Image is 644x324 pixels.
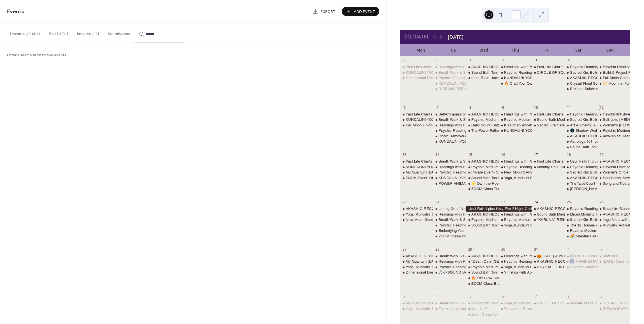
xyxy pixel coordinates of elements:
[466,212,499,217] div: AKASHIC RECORDS READING with Valeri (& Other Psychic Services)
[499,217,532,222] div: Psychic Medium Floor Day with Crista
[501,200,505,205] div: 23
[565,75,597,80] div: AKASHIC RECORDS READING with Valeri (& Other Psychic Services)
[438,175,470,180] div: KUNDALINI YOGA
[438,134,521,139] div: Chord Removal Workshop with [PERSON_NAME]
[400,217,433,222] div: New Moon Goddess Activation Meditation With Goddess Nyx : with Leeza
[433,117,466,122] div: Breath Work & Sound Bath Meditation with Karen
[354,9,375,15] span: Add Event
[433,175,466,180] div: KUNDALINI YOGA
[406,112,505,117] div: Past Life Charts or Oracle Readings with [PERSON_NAME]
[597,175,630,180] div: Soul Stitch: Sewing Your Spirit Poppet with Elowynn
[400,159,433,164] div: Past Life Charts or Oracle Readings with April Azzolino
[565,81,597,86] div: Crystal Floral Sound Bath w/ Elowynn
[466,70,499,75] div: Sound Bath Toning Meditation with Singing Bowls & Channeled Light Language & Song
[433,206,466,211] div: Letting Go of Negativity Group Repatterning on Zoom
[438,212,522,217] div: Readings with Psychic Medium [PERSON_NAME]
[438,123,522,128] div: Readings with Psychic Medium [PERSON_NAME]
[565,186,597,191] div: Don Jose Ruiz presents The House of the Art of Dreams Summer–Fall 2025 Tour
[471,128,598,133] div: The Power Pattern Change Minds with One Sentence with [PERSON_NAME]
[565,217,597,222] div: Sacred Kin: Building Ancestral Veneration Workshop with Elowynn
[565,159,597,164] div: Usui Reiki II plus Holy Fire Certification Class with Debbie
[433,70,466,75] div: Breath Work & Sound Bath Meditation with Karen
[320,9,335,15] span: Export
[471,165,566,170] div: Psychic Medium Floor Day with [DEMOGRAPHIC_DATA]
[433,212,466,217] div: Readings with Psychic Medium Ashley Jodra
[471,212,613,217] div: AKASHIC RECORDS READING with [PERSON_NAME] (& Other Psychic Services)
[565,128,597,133] div: 🌑 Shadow Work: Healing the Wounds of the Soul with Shay
[406,170,558,175] div: My Quantum [DATE]- Raising your Consciousness- 3-Day Workshop with [PERSON_NAME]
[504,159,588,164] div: Readings with Psychic Medium [PERSON_NAME]
[406,75,539,80] div: Dimensional Deep Dive with the Council -CHANNELING with [PERSON_NAME]
[438,206,525,211] div: Letting Go of Negativity Group Repatterning on Zoom
[597,128,630,133] div: Psychic Medium Floor Day with Crista
[438,234,537,239] div: ZOOM Class-The New Moon Portal with [PERSON_NAME]
[468,105,473,110] div: 8
[466,159,499,164] div: AKASHIC RECORDS READING with Valeri (& Other Psychic Services)
[501,105,505,110] div: 9
[565,228,597,233] div: Psychic Medium Floor Day with Crista
[433,228,466,233] div: Embodying Your Own Energy Mediation with Valeri
[532,254,565,259] div: 🎃 Halloween Aura Photo Special 👻with Cody
[433,181,466,186] div: POWER ANIMAL Spirits: A Shamanic Journey with Ray
[597,117,630,122] div: Self-Love Lymphatic Drainage with April
[532,159,565,164] div: Past Life Charts or Oracle Readings with April Azzolino
[466,259,499,264] div: "Death Café Las Vegas"
[433,170,466,175] div: Psychic Readings Floor Day with Gayla!!
[563,44,594,56] div: Sat
[438,128,528,133] div: Psychic Readings Floor Day with [PERSON_NAME]!!
[438,117,540,122] div: Breath Work & Sound Bath Meditation with [PERSON_NAME]
[433,165,466,170] div: Readings with Psychic Medium Ashley Jodra
[400,117,433,122] div: KUNDALINI YOGA
[504,64,588,70] div: Readings with Psychic Medium [PERSON_NAME]
[435,105,440,110] div: 7
[566,247,571,252] div: 1
[566,105,571,110] div: 11
[499,165,532,170] div: Psychic Readings Floor Day with Gayla!!
[565,206,597,211] div: Psychic Readings Floor Day with Gayla!!
[406,217,548,222] div: New Moon Goddess Activation Meditation With Goddess Nyx : with [PERSON_NAME]
[400,212,433,217] div: Yoga, Kundalini Sacred Flow ✨
[532,259,565,264] div: AKASHIC RECORDS READING with Valeri (& Other Psychic Services)
[471,159,613,164] div: AKASHIC RECORDS READING with [PERSON_NAME] (& Other Psychic Services)
[433,86,466,91] div: "KARUNA" REIKI DRUMMING CIRCLE and Chants with Holy Fire with Debbie
[499,175,532,180] div: Yoga, Kundalini Sacred Flow ✨
[400,254,433,259] div: AKASHIC RECORDS READING with Valeri (& Other Psychic Services)
[44,23,73,43] button: Past (100+)
[597,112,630,117] div: Psychic/Intuitive Development Group with Crista: Oracle Cards
[504,112,588,117] div: Readings with Psychic Medium [PERSON_NAME]
[532,165,565,170] div: Monthly Reiki Circle and Meditation
[532,70,565,75] div: CIRCLE OF SOUND
[499,254,532,259] div: Readings with Psychic Medium Ashley Jodra
[468,44,500,56] div: Wed
[402,200,407,205] div: 20
[597,170,630,175] div: Women’s Circle with Noella
[433,81,466,86] div: KUNDALINI YOGA
[534,247,538,252] div: 31
[499,64,532,70] div: Readings with Psychic Medium Ashley Jodra
[435,152,440,157] div: 14
[499,70,532,75] div: Psychic Readings Floor Day with Gayla!!
[504,70,593,75] div: Psychic Readings Floor Day with [PERSON_NAME]!!
[603,217,637,222] div: Yoga Nidra with April
[499,170,532,175] div: New Moon CACAO Ceremony & Drumming Circle with Gayla
[531,44,563,56] div: Fri
[438,181,580,186] div: POWER ANIMAL Spirits: A [DEMOGRAPHIC_DATA] Journey with [PERSON_NAME]
[603,254,618,259] div: Matt NLP
[501,58,505,63] div: 2
[599,105,604,110] div: 12
[597,64,630,70] div: Psychic Readings Floor Day with Gayla!!
[402,247,407,252] div: 27
[504,223,556,228] div: Yoga, Kundalini Sacred Flow ✨
[402,105,407,110] div: 6
[597,159,630,164] div: AKASHIC RECORDS READING with Valeri (& Other Psychic Services)
[504,75,535,80] div: KUNDALINI YOGA
[597,181,630,186] div: Gong and Tibetan Sound Bowls Bath: Heart Chakra Cleanse
[406,259,558,264] div: My Quantum [DATE]- Raising your Consciousness- 3-Day Workshop with [PERSON_NAME]
[565,134,597,139] div: AKASHIC RECORDS READING with Valeri (& Other Psychic Services)
[597,134,630,139] div: Awakening Hearts Kirtan with Matthew, Joei and friends
[466,181,499,186] div: 🌟 Own the Room Curated Presence & Influence with Matthew Boyd C.Ht
[400,75,433,80] div: Dimensional Deep Dive with the Council -CHANNELING with Karen
[433,139,466,144] div: KUNDALINI YOGA
[406,117,437,122] div: KUNDALINI YOGA
[537,112,636,117] div: Past Life Charts or Oracle Readings with [PERSON_NAME]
